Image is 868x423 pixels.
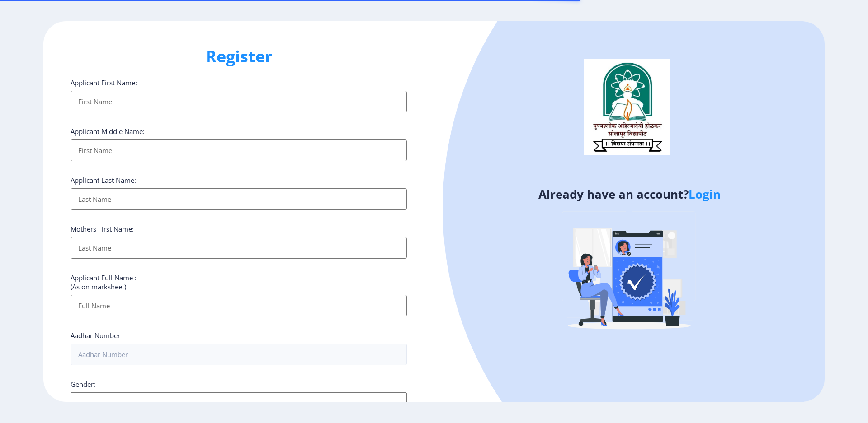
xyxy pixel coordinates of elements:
h1: Register [71,46,407,67]
label: Gender: [71,380,95,389]
input: Full Name [71,295,407,316]
input: Last Name [71,237,407,259]
h4: Already have an account? [441,187,818,201]
a: Login [689,186,721,202]
label: Applicant Full Name : (As on marksheet) [71,273,137,291]
label: Aadhar Number : [71,331,124,340]
input: Aadhar Number [71,344,407,365]
label: Applicant Last Name: [71,176,136,185]
img: Verified-rafiki.svg [550,194,708,352]
input: First Name [71,139,407,161]
img: logo [584,59,670,155]
label: Applicant First Name: [71,78,137,87]
label: Applicant Middle Name: [71,127,145,136]
input: First Name [71,91,407,112]
label: Mothers First Name: [71,224,134,233]
input: Last Name [71,188,407,210]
